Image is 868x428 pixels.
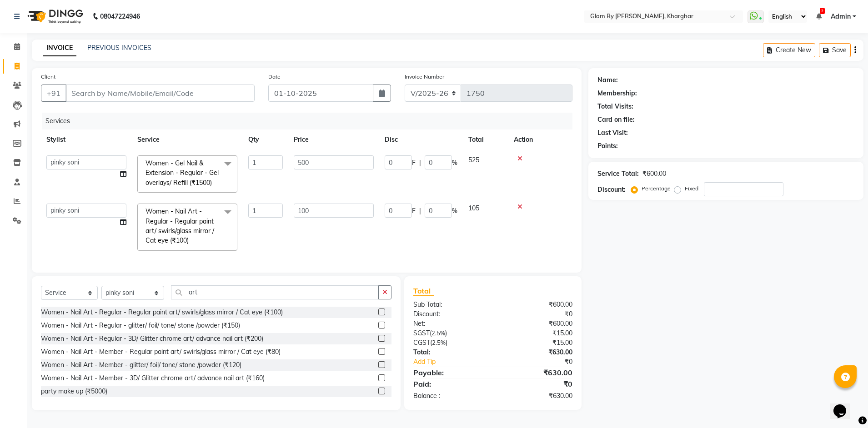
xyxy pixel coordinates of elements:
div: Service Total: [597,169,639,179]
span: | [419,206,421,216]
div: Balance : [406,391,493,401]
div: Women - Nail Art - Member - 3D/ Glitter chrome art/ advance nail art (₹160) [41,373,265,383]
div: Paid: [406,378,493,389]
label: Client [41,73,55,81]
th: Total [463,129,508,150]
div: Discount: [597,185,626,194]
th: Disc [379,129,463,150]
span: Women - Nail Art - Regular - Regular paint art/ swirls/glass mirror / Cat eye (₹100) [146,207,214,244]
span: 525 [468,156,479,164]
div: Women - Nail Art - Member - glitter/ foil/ tone/ stone /powder (₹120) [41,360,241,370]
label: Fixed [685,184,698,193]
a: INVOICE [43,40,76,56]
span: 105 [468,204,479,212]
label: Date [268,73,281,81]
a: x [212,179,216,187]
div: ₹630.00 [493,348,579,357]
span: % [452,158,457,168]
div: Net: [406,319,493,328]
div: ₹600.00 [493,319,579,328]
span: F [412,206,416,216]
th: Action [508,129,572,150]
div: Total Visits: [597,102,633,111]
b: 08047224946 [100,4,140,29]
div: Women - Nail Art - Regular - Regular paint art/ swirls/glass mirror / Cat eye (₹100) [41,308,283,317]
div: Name: [597,75,618,85]
input: Search by Name/Mobile/Email/Code [65,85,255,102]
div: Women - Nail Art - Regular - glitter/ foil/ tone/ stone /powder (₹150) [41,321,240,330]
a: x [189,236,193,244]
div: Points: [597,141,618,151]
div: party make up (₹5000) [41,387,107,396]
span: 2.5% [432,339,446,346]
div: Women - Nail Art - Member - Regular paint art/ swirls/glass mirror / Cat eye (₹80) [41,347,281,357]
span: SGST [413,329,430,337]
div: Total: [406,348,493,357]
span: Women - Gel Nail & Extension - Regular - Gel overlays/ Refill (₹1500) [146,159,219,187]
span: Total [413,286,434,296]
div: ( ) [406,328,493,338]
span: Admin [831,12,851,21]
div: ₹15.00 [493,328,579,338]
img: logo [23,4,85,29]
div: Last Visit: [597,128,628,138]
a: Add Tip [406,357,507,367]
a: PREVIOUS INVOICES [87,44,151,52]
div: ₹600.00 [642,169,666,179]
div: Services [42,113,579,129]
span: 2 [820,8,825,14]
div: ₹600.00 [493,300,579,309]
a: 2 [816,12,822,20]
th: Qty [243,129,288,150]
span: 2.5% [431,329,445,337]
th: Service [132,129,243,150]
div: ₹0 [493,378,579,389]
th: Stylist [41,129,132,150]
div: Discount: [406,309,493,319]
div: Payable: [406,367,493,378]
div: ₹630.00 [493,391,579,401]
label: Percentage [642,184,671,193]
div: Sub Total: [406,300,493,309]
div: Card on file: [597,115,635,124]
span: F [412,158,416,168]
button: Create New [763,43,815,57]
div: ₹0 [493,309,579,319]
th: Price [288,129,379,150]
label: Invoice Number [405,73,444,81]
div: ( ) [406,338,493,348]
input: Search or Scan [171,285,379,299]
iframe: chat widget [830,392,859,419]
span: % [452,206,457,216]
div: Women - Nail Art - Regular - 3D/ Glitter chrome art/ advance nail art (₹200) [41,334,263,343]
button: Save [819,43,851,57]
div: ₹630.00 [493,367,579,378]
button: +91 [41,85,66,102]
div: ₹0 [507,357,579,367]
span: | [419,158,421,168]
div: ₹15.00 [493,338,579,348]
div: Membership: [597,89,637,98]
span: CGST [413,338,430,347]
